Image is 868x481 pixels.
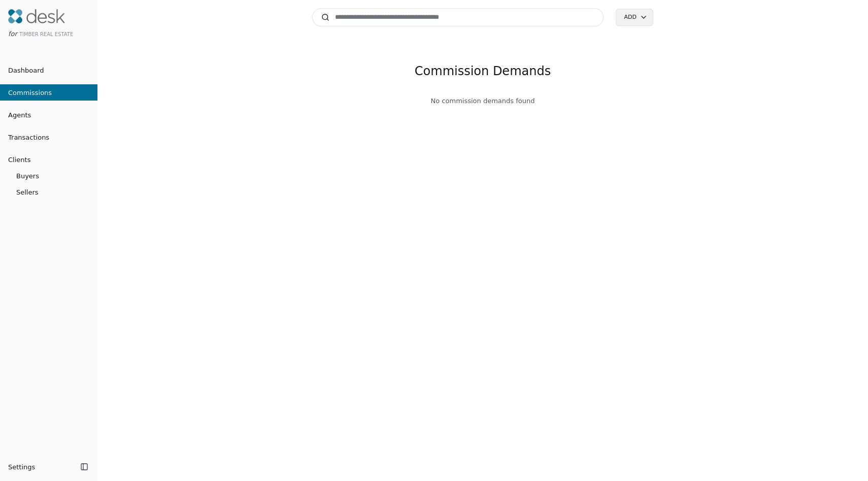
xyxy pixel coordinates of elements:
[616,9,653,26] button: Add
[8,30,17,38] span: for
[312,95,653,106] div: No commission demands found
[8,9,65,23] img: Desk
[415,63,551,79] h2: Commission Demands
[8,462,35,472] span: Settings
[19,31,73,37] span: Timber Real Estate
[4,459,77,475] button: Settings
